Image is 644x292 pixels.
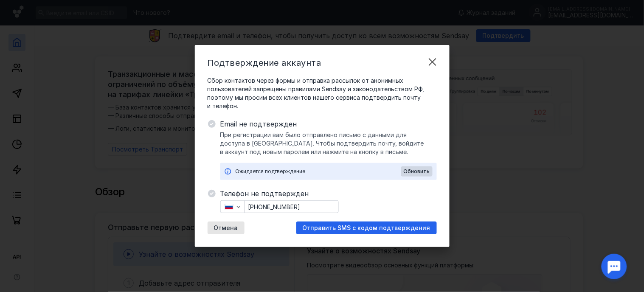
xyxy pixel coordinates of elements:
[303,225,430,232] span: Отправить SMS с кодом подтверждения
[401,166,433,177] button: Обновить
[220,131,437,156] span: При регистрации вам было отправлено письмо с данными для доступа в [GEOGRAPHIC_DATA]. Чтобы подтв...
[208,76,437,110] span: Сбор контактов через формы и отправка рассылок от анонимных пользователей запрещены правилами Sen...
[214,225,238,232] span: Отмена
[220,188,437,199] span: Телефон не подтвержден
[236,167,401,176] div: Ожидается подтверждение
[208,222,245,234] button: Отмена
[404,168,430,174] span: Обновить
[220,119,437,129] span: Email не подтвержден
[208,58,321,68] span: Подтверждение аккаунта
[296,222,437,234] button: Отправить SMS с кодом подтверждения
